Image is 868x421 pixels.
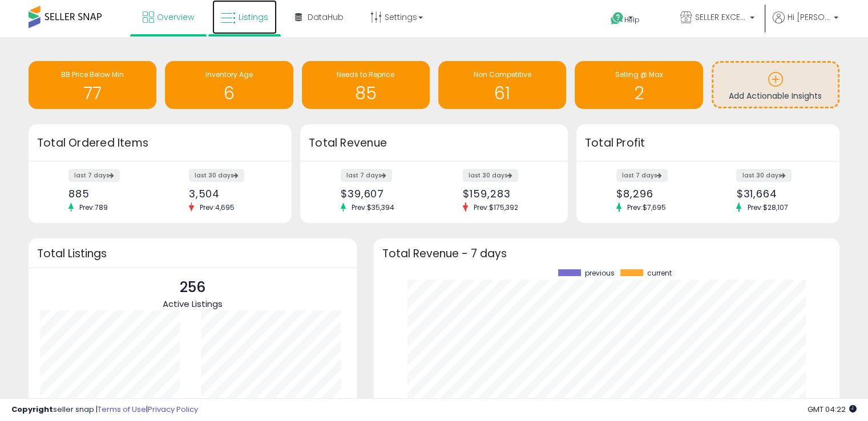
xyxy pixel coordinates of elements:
[474,70,531,79] span: Non Competitive
[585,269,615,277] span: previous
[741,203,793,212] span: Prev: $28,107
[11,404,198,415] div: seller snap | |
[463,188,548,200] div: $159,283
[98,404,146,415] a: Terms of Use
[736,169,792,182] label: last 30 days
[729,90,822,102] span: Add Actionable Insights
[341,169,392,182] label: last 7 days
[68,188,151,200] div: 885
[163,277,223,298] p: 256
[616,169,668,182] label: last 7 days
[163,298,223,310] span: Active Listings
[773,11,838,37] a: Hi [PERSON_NAME]
[585,135,831,151] h3: Total Profit
[346,203,400,212] span: Prev: $35,394
[37,249,348,258] h3: Total Listings
[695,11,746,23] span: SELLER EXCELLENCE
[309,135,559,151] h3: Total Revenue
[11,404,53,415] strong: Copyright
[468,203,524,212] span: Prev: $175,392
[61,70,124,79] span: BB Price Below Min
[189,188,272,200] div: 3,504
[463,169,518,182] label: last 30 days
[382,249,831,258] h3: Total Revenue - 7 days
[239,11,268,23] span: Listings
[615,70,663,79] span: Selling @ Max
[171,84,287,103] h1: 6
[713,63,838,107] a: Add Actionable Insights
[647,269,672,277] span: current
[575,61,703,109] a: Selling @ Max 2
[736,188,819,200] div: $31,664
[337,70,394,79] span: Needs to Reprice
[308,11,344,23] span: DataHub
[157,11,194,23] span: Overview
[580,84,697,103] h1: 2
[148,404,198,415] a: Privacy Policy
[341,188,426,200] div: $39,607
[308,84,424,103] h1: 85
[74,203,114,212] span: Prev: 789
[68,169,120,182] label: last 7 days
[194,203,240,212] span: Prev: 4,695
[165,61,293,109] a: Inventory Age 6
[302,61,430,109] a: Needs to Reprice 85
[438,61,566,109] a: Non Competitive 61
[808,404,857,415] span: 2025-09-17 04:22 GMT
[624,15,640,25] span: Help
[610,11,624,26] i: Get Help
[621,203,672,212] span: Prev: $7,695
[788,11,830,23] span: Hi [PERSON_NAME]
[616,188,699,200] div: $8,296
[34,84,151,103] h1: 77
[37,135,283,151] h3: Total Ordered Items
[444,84,560,103] h1: 61
[189,169,244,182] label: last 30 days
[205,70,253,79] span: Inventory Age
[601,3,662,37] a: Help
[29,61,156,109] a: BB Price Below Min 77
